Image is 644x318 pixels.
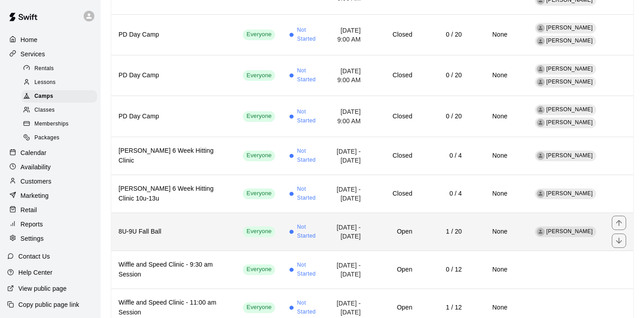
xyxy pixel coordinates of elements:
[243,151,275,160] span: Everyone
[427,227,462,237] h6: 1 / 20
[297,67,321,84] span: Not Started
[7,33,93,46] a: Home
[34,106,55,115] span: Classes
[328,213,368,251] td: [DATE] - [DATE]
[243,71,275,80] span: Everyone
[21,50,45,59] p: Services
[612,216,626,230] button: move item up
[34,120,68,129] span: Memberships
[375,71,412,80] h6: Closed
[375,189,412,199] h6: Closed
[243,303,275,312] span: Everyone
[328,175,368,213] td: [DATE] - [DATE]
[7,146,93,159] div: Calendar
[18,300,79,309] p: Copy public page link
[7,160,93,174] a: Availability
[7,189,93,202] a: Marketing
[243,151,275,161] div: This service is visible to all of your customers
[328,14,368,55] td: [DATE] 9:00 AM
[537,228,545,236] div: Kevin Phillip
[21,90,101,104] a: Camps
[243,111,275,122] div: This service is visible to all of your customers
[119,260,229,280] h6: Wiffle and Speed Clinic - 9:30 am Session
[537,78,545,86] div: Eric Martin
[476,112,508,121] h6: None
[537,190,545,198] div: Eric Martin
[375,303,412,313] h6: Open
[21,191,49,200] p: Marketing
[297,261,321,279] span: Not Started
[537,65,545,73] div: Kevin Phillip
[21,104,97,117] div: Classes
[427,71,462,80] h6: 0 / 20
[243,302,275,313] div: This service is visible to all of your customers
[427,303,462,313] h6: 1 / 12
[297,299,321,317] span: Not Started
[547,66,593,72] span: [PERSON_NAME]
[476,265,508,275] h6: None
[21,131,101,145] a: Packages
[7,203,93,217] a: Retail
[328,251,368,289] td: [DATE] - [DATE]
[21,205,37,214] p: Retail
[21,118,97,130] div: Memberships
[21,75,101,89] a: Lessons
[547,228,593,234] span: [PERSON_NAME]
[21,148,47,157] p: Calendar
[7,175,93,188] a: Customers
[427,151,462,161] h6: 0 / 4
[427,189,462,199] h6: 0 / 4
[243,265,275,274] span: Everyone
[21,220,43,229] p: Reports
[243,188,275,199] div: This service is visible to all of your customers
[34,134,59,142] span: Packages
[7,47,93,61] div: Services
[18,284,67,293] p: View public page
[297,185,321,203] span: Not Started
[119,298,229,318] h6: Wiffle and Speed Clinic - 11:00 am Session
[297,26,321,44] span: Not Started
[243,189,275,198] span: Everyone
[476,303,508,313] h6: None
[547,152,593,159] span: [PERSON_NAME]
[547,38,593,44] span: [PERSON_NAME]
[297,223,321,241] span: Not Started
[7,218,93,231] a: Reports
[375,227,412,237] h6: Open
[243,30,275,39] span: Everyone
[243,226,275,237] div: This service is visible to all of your customers
[21,76,97,89] div: Lessons
[547,25,593,31] span: [PERSON_NAME]
[427,265,462,275] h6: 0 / 12
[21,63,97,75] div: Rentals
[21,104,101,117] a: Classes
[21,177,51,186] p: Customers
[21,163,51,172] p: Availability
[119,184,229,204] h6: [PERSON_NAME] 6 Week Hitting Clinic 10u-13u
[34,92,53,101] span: Camps
[427,30,462,40] h6: 0 / 20
[34,64,54,73] span: Rentals
[537,106,545,114] div: Kevin Phillip
[119,30,229,40] h6: PD Day Camp
[375,30,412,40] h6: Closed
[18,268,52,277] p: Help Center
[243,264,275,275] div: This service is visible to all of your customers
[21,62,101,75] a: Rentals
[476,227,508,237] h6: None
[18,252,50,261] p: Contact Us
[21,90,97,103] div: Camps
[328,55,368,96] td: [DATE] 9:00 AM
[7,232,93,245] div: Settings
[21,35,38,44] p: Home
[243,112,275,121] span: Everyone
[547,190,593,197] span: [PERSON_NAME]
[476,151,508,161] h6: None
[328,137,368,175] td: [DATE] - [DATE]
[476,189,508,199] h6: None
[34,78,56,87] span: Lessons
